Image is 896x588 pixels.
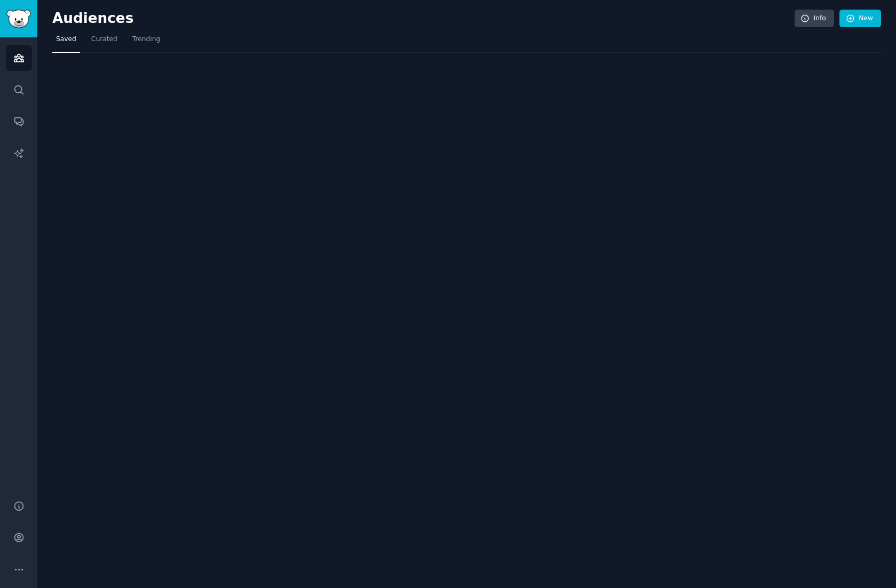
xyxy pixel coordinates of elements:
a: New [839,10,881,28]
span: Saved [56,35,76,44]
h2: Audiences [52,10,795,27]
img: GummySearch logo [6,10,31,28]
a: Curated [88,31,121,53]
a: Trending [129,31,164,53]
a: Info [795,10,834,28]
a: Saved [52,31,80,53]
span: Trending [132,35,160,44]
span: Curated [91,35,117,44]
